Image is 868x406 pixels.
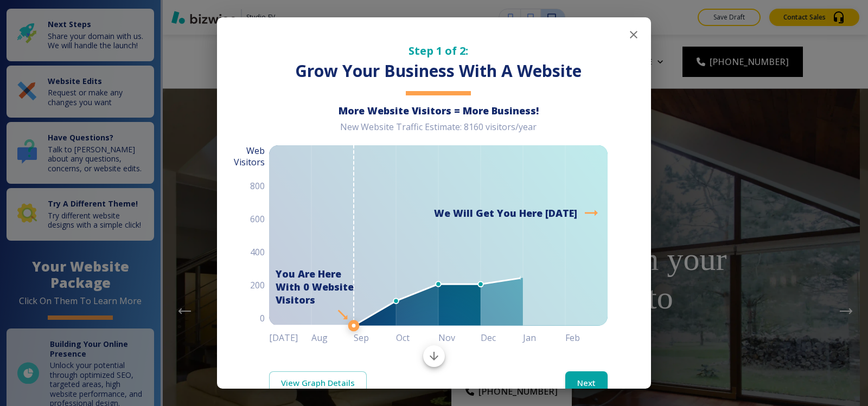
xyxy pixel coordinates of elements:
button: Scroll to bottom [423,345,445,367]
h6: Aug [311,330,354,345]
h5: Step 1 of 2: [269,43,608,58]
h6: Sep [354,330,396,345]
h6: [DATE] [269,330,311,345]
h6: More Website Visitors = More Business! [269,104,608,117]
h3: Grow Your Business With A Website [269,60,608,82]
h6: Oct [396,330,438,345]
h6: Dec [481,330,523,345]
h6: Jan [523,330,565,345]
h6: Feb [565,330,608,345]
a: View Graph Details [269,371,367,394]
button: Next [565,371,608,394]
h6: Nov [438,330,481,345]
div: New Website Traffic Estimate: 8160 visitors/year [269,121,608,141]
